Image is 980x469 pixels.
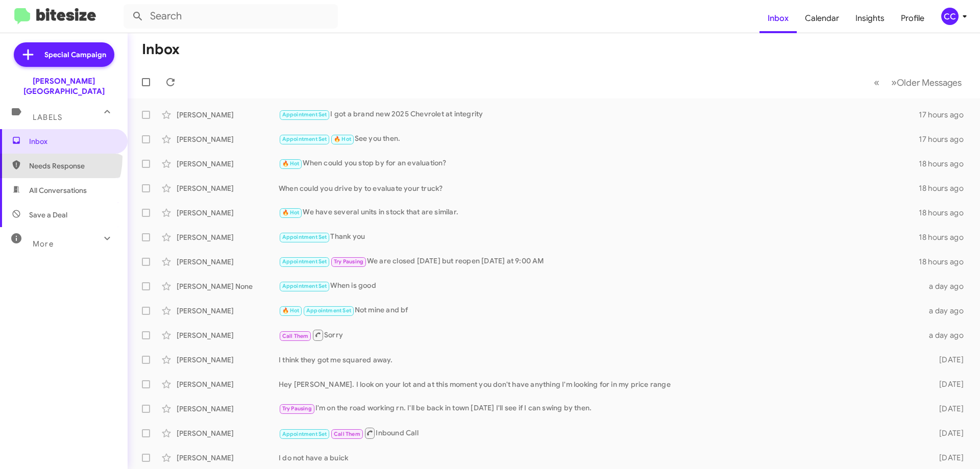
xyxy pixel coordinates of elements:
div: When is good [279,280,923,292]
div: 18 hours ago [919,208,972,218]
div: Not mine and bf [279,305,923,316]
a: Calendar [797,4,847,33]
div: When could you drive by to evaluate your truck? [279,183,919,193]
div: a day ago [923,281,972,291]
div: [PERSON_NAME] [177,428,279,438]
span: Appointment Set [306,307,351,314]
div: a day ago [923,330,972,340]
a: Inbox [759,4,797,33]
h1: Inbox [142,41,180,58]
div: [PERSON_NAME] [177,379,279,389]
span: All Conversations [29,185,87,195]
span: More [33,239,54,249]
div: I think they got me squared away. [279,355,923,365]
div: 18 hours ago [919,232,972,242]
div: I got a brand new 2025 Chevrolet at integrity [279,109,919,120]
div: [PERSON_NAME] None [177,281,279,291]
div: Sorry [279,329,923,341]
div: [PERSON_NAME] [177,183,279,193]
span: » [891,76,897,89]
span: « [874,76,879,89]
div: [PERSON_NAME] [177,134,279,144]
div: [PERSON_NAME] [177,404,279,414]
span: Labels [33,113,62,122]
div: [PERSON_NAME] [177,306,279,316]
span: 🔥 Hot [282,307,300,314]
a: Special Campaign [14,42,114,67]
span: Appointment Set [282,431,327,437]
div: 18 hours ago [919,159,972,169]
div: [PERSON_NAME] [177,355,279,365]
div: I'm on the road working rn. I'll be back in town [DATE] I'll see if I can swing by then. [279,403,923,414]
span: Special Campaign [44,50,106,60]
span: Save a Deal [29,210,67,220]
div: [DATE] [923,404,972,414]
input: Search [124,4,338,29]
div: [PERSON_NAME] [177,208,279,218]
div: We have several units in stock that are similar. [279,207,919,218]
div: We are closed [DATE] but reopen [DATE] at 9:00 AM [279,256,919,267]
div: [PERSON_NAME] [177,232,279,242]
span: Call Them [334,431,360,437]
div: When could you stop by for an evaluation? [279,158,919,169]
button: Previous [868,72,886,93]
div: I do not have a buick [279,453,923,463]
div: [PERSON_NAME] [177,159,279,169]
div: a day ago [923,306,972,316]
span: Call Them [282,333,309,339]
div: See you then. [279,133,919,145]
div: [PERSON_NAME] [177,257,279,267]
div: Inbound Call [279,427,923,439]
div: Thank you [279,231,919,243]
span: Try Pausing [334,258,363,265]
div: [PERSON_NAME] [177,453,279,463]
span: Appointment Set [282,283,327,289]
span: Appointment Set [282,111,327,118]
nav: Page navigation example [868,72,968,93]
span: Older Messages [897,77,962,88]
span: Inbox [29,136,116,146]
span: 🔥 Hot [334,136,351,142]
a: Insights [847,4,893,33]
div: CC [941,8,959,25]
div: [DATE] [923,428,972,438]
div: [DATE] [923,379,972,389]
span: Appointment Set [282,136,327,142]
span: Appointment Set [282,234,327,240]
div: [DATE] [923,453,972,463]
div: [DATE] [923,355,972,365]
button: Next [885,72,968,93]
div: [PERSON_NAME] [177,110,279,120]
span: 🔥 Hot [282,160,300,167]
div: [PERSON_NAME] [177,330,279,340]
div: 18 hours ago [919,183,972,193]
div: 17 hours ago [919,134,972,144]
span: 🔥 Hot [282,209,300,216]
div: 17 hours ago [919,110,972,120]
button: CC [933,8,969,25]
div: 18 hours ago [919,257,972,267]
div: Hey [PERSON_NAME]. I look on your lot and at this moment you don't have anything I'm looking for ... [279,379,923,389]
span: Try Pausing [282,405,312,412]
span: Appointment Set [282,258,327,265]
span: Needs Response [29,161,116,171]
a: Profile [893,4,933,33]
